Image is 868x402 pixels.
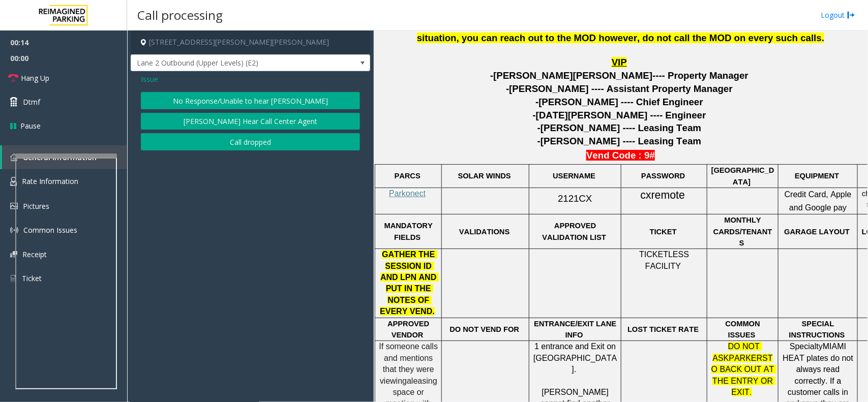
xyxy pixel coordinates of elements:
[713,216,772,247] span: MONTHLY CARDS/TENANTS
[459,228,510,236] span: VALIDATIONS
[639,250,691,270] span: TICKETLESS FACILITY
[141,74,158,84] span: Issue
[20,120,41,131] span: Pause
[641,189,685,202] span: cxremote
[141,92,360,109] button: No Response/Unable to hear [PERSON_NAME]
[729,354,768,362] span: PARKERS
[627,325,699,333] span: LOST TICKET RATE
[535,97,703,107] span: -[PERSON_NAME] ---- Chief Engineer
[558,193,592,204] span: 2121CX
[23,97,40,107] span: Dtmf
[795,172,839,180] span: EQUIPMENT
[132,3,228,27] h3: Call processing
[586,150,655,161] b: Vend Code : 9#
[458,172,511,180] span: SOLAR WINDS
[10,203,18,209] img: 'icon'
[506,83,733,94] span: -[PERSON_NAME] ---- Assistant Property Manager
[713,342,762,362] span: DO NOT ASK
[384,222,435,241] span: MANDATORY FIELDS
[711,166,774,185] span: [GEOGRAPHIC_DATA]
[785,190,854,212] span: Credit Card, Apple and Google pay
[407,377,411,385] span: a
[2,145,127,169] a: General Information
[652,70,749,81] span: ---- Property Manager
[641,172,685,180] span: PASSWORD
[10,274,17,283] img: 'icon'
[131,55,322,71] span: Lane 2 Outbound (Upper Levels) (E2)
[553,172,595,180] span: USERNAME
[10,226,18,234] img: 'icon'
[141,113,360,130] button: [PERSON_NAME] Hear Call Center Agent
[23,152,97,162] span: General Information
[533,110,706,120] span: -[DATE][PERSON_NAME] ---- Engineer
[821,10,855,20] a: Logout
[726,320,762,339] span: COMMON ISSUES
[784,228,850,236] span: GARAGE LAYOUT
[21,73,49,83] span: Hang Up
[537,136,701,146] span: -[PERSON_NAME] ---- Leasing Team
[711,354,776,396] span: TO BACK OUT AT THE ENTRY OR EXIT.
[395,172,421,180] span: PARCS
[490,70,573,81] span: -[PERSON_NAME]
[131,30,370,54] h4: [STREET_ADDRESS][PERSON_NAME][PERSON_NAME]
[534,320,618,339] span: ENTRANCE/EXIT LANE INFO
[790,342,823,351] span: Specialty
[573,70,653,81] span: [PERSON_NAME]
[533,342,618,374] span: 1 entrance and Exit on [GEOGRAPHIC_DATA].
[612,57,627,68] span: VIP
[650,228,677,236] span: TICKET
[847,10,855,20] img: logout
[450,325,519,333] span: DO NOT VEND FOR
[10,251,17,258] img: 'icon'
[389,190,426,198] a: Parkonect
[141,133,360,150] button: Call dropped
[10,153,18,161] img: 'icon'
[543,222,606,241] span: APPROVED VALIDATION LIST
[537,122,701,133] span: -[PERSON_NAME] ---- Leasing Team
[789,320,845,339] span: SPECIAL INSTRUCTIONS
[10,177,17,186] img: 'icon'
[387,320,431,339] span: APPROVED VENDOR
